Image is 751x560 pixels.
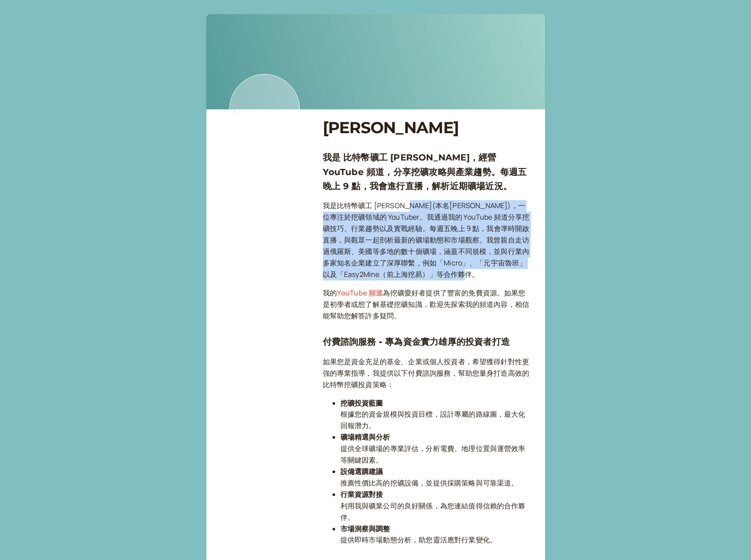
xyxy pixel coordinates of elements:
[323,356,531,391] p: 如果您是資金充足的基金、企業或個人投資者，希望獲得針對性更強的專業指導，我提供以下付費諮詢服務，幫助您量身打造高效的比特幣挖礦投資策略：
[323,200,531,280] p: 我是比特幣礦工 [PERSON_NAME](本名[PERSON_NAME])，一位專注於挖礦領域的 YouTuber。我通過我的 YouTube 頻道分享挖礦技巧、行業趨勢以及實戰經驗。每週五晚...
[340,523,531,546] li: 提供即時市場動態分析，助您靈活應對行業變化。
[340,489,531,523] li: 利用我與礦業公司的良好關係，為您連結值得信賴的合作夥伴。
[323,336,510,347] strong: 付費諮詢服務 - 專為資金實力雄厚的投資者打造
[337,288,383,298] a: YouTube 頻道
[340,489,383,499] strong: 行業資源對接
[323,287,531,322] p: 我的 為挖礦愛好者提供了豐富的免費資源。如果您是初學者或想了解基礎挖礦知識，歡迎先探索我的頻道內容，相信能幫助您解答許多疑問。
[323,118,531,137] h1: [PERSON_NAME]
[340,432,390,442] strong: 礦場精選與分析
[340,398,383,408] strong: 挖礦投資藍圖
[340,467,383,476] strong: 設備選購建議
[323,150,531,193] h3: 我是 比特幣礦工 [PERSON_NAME]，經營 YouTube 頻道，分享挖礦攻略與產業趨勢。每週五晚上 9 點，我會進行直播，解析近期礦場近況。
[340,466,531,489] li: 推薦性價比高的挖礦設備，並提供採購策略與可靠渠道。
[340,524,390,534] strong: 市場洞察與調整
[340,432,531,466] li: 提供全球礦場的專業評估，分析電費、地理位置與運營效率等關鍵因素。
[340,398,531,432] li: 根據您的資金規模與投資目標，設計專屬的路線圖，最大化回報潛力。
